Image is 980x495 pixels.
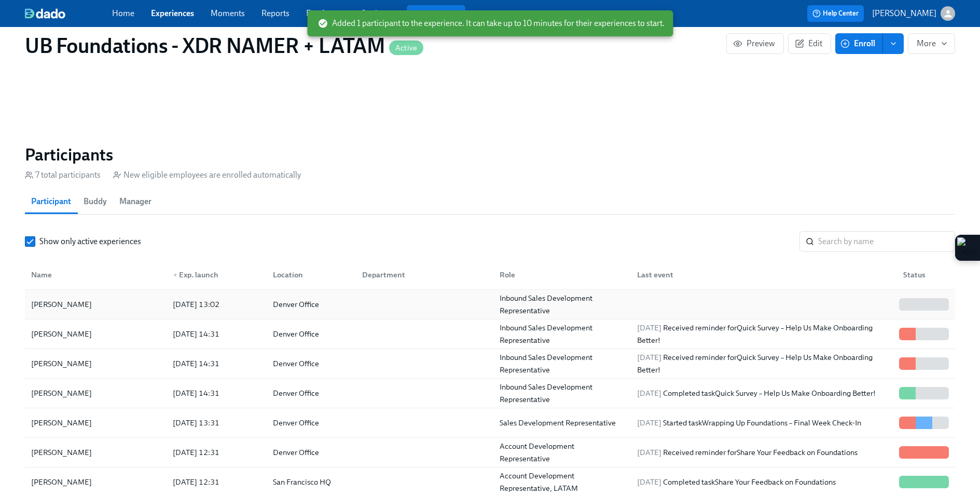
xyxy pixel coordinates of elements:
[633,476,895,488] div: Completed task Share Your Feedback on Foundations
[25,408,955,438] div: [PERSON_NAME][DATE] 13:31Denver OfficeSales Development Representative[DATE] Started taskWrapping...
[25,349,955,379] div: [PERSON_NAME][DATE] 14:31Denver OfficeInbound Sales Development Representative[DATE] Received rem...
[633,387,895,399] div: Completed task Quick Survey – Help Us Make Onboarding Better!
[788,33,831,54] button: Edit
[39,236,141,247] span: Show only active experiences
[25,169,101,181] div: 7 total participants
[633,269,895,281] div: Last event
[269,476,354,488] div: San Francisco HQ
[495,292,629,317] div: Inbound Sales Development Representative
[31,194,71,209] span: Participant
[883,33,904,54] button: enroll
[495,269,629,281] div: Role
[27,446,164,459] div: [PERSON_NAME]
[407,5,465,22] button: Review us on G2
[637,477,661,487] span: [DATE]
[169,269,265,281] div: Exp. launch
[629,264,895,285] div: Last event
[812,8,859,19] span: Help Center
[389,44,423,52] span: Active
[261,8,289,18] a: Reports
[25,319,955,349] div: [PERSON_NAME][DATE] 14:31Denver OfficeInbound Sales Development Representative[DATE] Received rem...
[269,328,354,340] div: Denver Office
[27,328,164,340] div: [PERSON_NAME]
[169,298,265,311] div: [DATE] 13:02
[358,269,491,281] div: Department
[151,8,194,18] a: Experiences
[633,417,895,429] div: Started task Wrapping Up Foundations – Final Week Check-In
[835,33,883,54] button: Enroll
[25,438,955,467] div: [PERSON_NAME][DATE] 12:31Denver OfficeAccount Development Representative[DATE] Received reminder ...
[169,328,265,340] div: [DATE] 14:31
[354,264,491,285] div: Department
[843,38,875,49] span: Enroll
[27,417,164,429] div: [PERSON_NAME]
[25,8,65,19] img: dado
[495,470,629,494] div: Account Development Representative, LATAM
[633,351,895,376] div: Received reminder for Quick Survey – Help Us Make Onboarding Better!
[169,357,265,370] div: [DATE] 14:31
[637,353,661,362] span: [DATE]
[25,144,955,165] h2: Participants
[495,440,629,465] div: Account Development Representative
[113,169,301,181] div: New eligible employees are enrolled automatically
[797,38,822,49] span: Edit
[495,322,629,346] div: Inbound Sales Development Representative
[495,417,629,429] div: Sales Development Representative
[637,448,661,457] span: [DATE]
[269,298,354,311] div: Denver Office
[27,269,164,281] div: Name
[735,38,775,49] span: Preview
[908,33,955,54] button: More
[25,379,955,408] div: [PERSON_NAME][DATE] 14:31Denver OfficeInbound Sales Development Representative[DATE] Completed ta...
[818,231,955,252] input: Search by name
[957,237,978,258] img: Extension Icon
[633,446,895,459] div: Received reminder for Share Your Feedback on Foundations
[633,322,895,346] div: Received reminder for Quick Survey – Help Us Make Onboarding Better!
[491,264,629,285] div: Role
[169,476,265,488] div: [DATE] 12:31
[211,8,245,18] a: Moments
[27,264,164,285] div: Name
[84,194,107,209] span: Buddy
[27,298,96,311] div: [PERSON_NAME]
[25,33,423,58] h1: UB Foundations - XDR NAMER + LATAM
[173,273,178,278] span: ▼
[164,264,265,285] div: ▼Exp. launch
[269,387,354,399] div: Denver Office
[269,417,354,429] div: Denver Office
[269,446,354,459] div: Denver Office
[27,357,164,370] div: [PERSON_NAME]
[169,387,265,399] div: [DATE] 14:31
[25,8,112,19] a: dado
[807,5,864,22] button: Help Center
[27,476,164,488] div: [PERSON_NAME]
[726,33,784,54] button: Preview
[917,38,946,49] span: More
[637,389,661,398] span: [DATE]
[112,8,134,18] a: Home
[895,264,953,285] div: Status
[495,351,629,376] div: Inbound Sales Development Representative
[318,18,665,29] span: Added 1 participant to the experience. It can take up to 10 minutes for their experiences to start.
[119,194,151,209] span: Manager
[495,381,629,406] div: Inbound Sales Development Representative
[169,446,265,459] div: [DATE] 12:31
[269,269,354,281] div: Location
[872,6,955,21] button: [PERSON_NAME]
[306,8,345,18] a: Employees
[269,357,354,370] div: Denver Office
[265,264,354,285] div: Location
[872,8,936,19] p: [PERSON_NAME]
[25,290,955,319] div: [PERSON_NAME][DATE] 13:02Denver OfficeInbound Sales Development Representative
[899,269,953,281] div: Status
[27,387,164,399] div: [PERSON_NAME]
[169,417,265,429] div: [DATE] 13:31
[637,323,661,332] span: [DATE]
[637,418,661,427] span: [DATE]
